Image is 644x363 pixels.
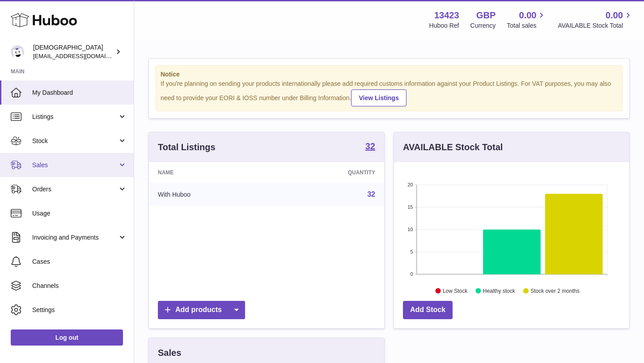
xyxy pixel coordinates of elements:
span: Settings [32,306,127,314]
div: If you're planning on sending your products internationally please add required customs informati... [161,80,618,106]
span: 0.00 [606,9,623,21]
a: Add Stock [403,301,453,319]
span: 0.00 [519,9,537,21]
text: 20 [407,182,413,187]
div: Currency [470,21,496,30]
text: 0 [410,271,413,277]
h3: Total Listings [158,141,216,153]
h3: AVAILABLE Stock Total [403,141,503,153]
div: Huboo Ref [429,21,459,30]
a: 0.00 Total sales [507,9,547,30]
text: 15 [407,204,413,210]
span: Total sales [507,21,547,30]
span: Invoicing and Payments [32,233,118,242]
span: Stock [32,137,118,145]
img: olgazyuz@outlook.com [11,45,24,59]
span: AVAILABLE Stock Total [558,21,633,30]
span: Listings [32,113,118,121]
span: Orders [32,185,118,194]
a: Log out [11,329,123,346]
strong: GBP [476,9,496,21]
strong: 13423 [434,9,459,21]
strong: Notice [161,70,618,79]
a: 32 [367,190,375,198]
h3: Sales [158,347,181,359]
strong: 32 [365,142,375,151]
span: Sales [32,161,118,169]
a: 0.00 AVAILABLE Stock Total [558,9,633,30]
td: With Huboo [149,183,273,206]
a: Add products [158,301,245,319]
text: Stock over 2 months [530,287,579,294]
div: [DEMOGRAPHIC_DATA] [33,43,114,60]
span: My Dashboard [32,89,127,97]
th: Name [149,162,273,183]
span: [EMAIL_ADDRESS][DOMAIN_NAME] [33,52,131,59]
a: View Listings [351,89,406,106]
a: 32 [365,142,375,152]
text: Healthy stock [483,287,516,294]
text: 5 [410,249,413,254]
text: Low Stock [443,287,468,294]
span: Channels [32,282,127,290]
th: Quantity [273,162,384,183]
text: 10 [407,227,413,232]
span: Cases [32,257,127,266]
span: Usage [32,209,127,218]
